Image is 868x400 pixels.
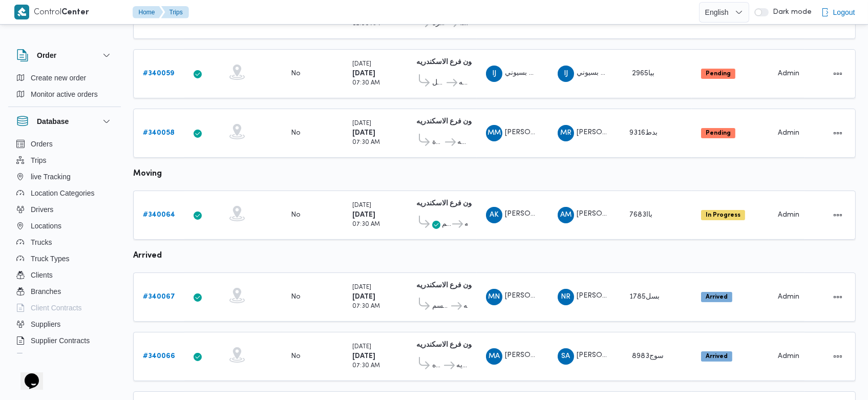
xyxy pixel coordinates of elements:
[291,69,301,78] div: No
[558,207,574,223] div: Ahmad Muhammad Abadalaatai Aataallah Nasar Allah
[505,129,624,136] span: [PERSON_NAME] [PERSON_NAME]
[143,293,175,300] b: # 340067
[577,293,695,300] span: [PERSON_NAME] [PERSON_NAME]
[143,68,174,80] a: #340059
[457,136,468,149] span: دانون فرع الاسكندريه
[291,292,301,302] div: No
[31,318,60,330] span: Suppliers
[488,125,501,141] span: MM
[632,70,654,77] span: 2965ببا
[505,70,592,76] span: ابراهيم جمعه دسوقي بسيوني
[31,154,47,166] span: Trips
[432,300,450,312] span: قسم [PERSON_NAME]
[352,222,380,227] small: 07:30 AM
[352,121,371,127] small: [DATE]
[12,218,117,234] button: Locations
[31,171,71,183] span: live Tracking
[12,234,117,250] button: Trucks
[701,210,745,220] span: In Progress
[143,209,175,221] a: #340064
[143,212,175,218] b: # 340064
[629,130,658,136] span: بدط9316
[432,77,445,89] span: قسم ثان الرمل
[12,169,117,185] button: live Tracking
[432,136,443,149] span: قسم المنتزة
[12,283,117,300] button: Branches
[558,289,574,305] div: Nasar Raian Mahmood Khatr
[830,207,846,223] button: Actions
[12,70,117,86] button: Create new order
[31,285,61,298] span: Branches
[31,302,82,314] span: Client Contracts
[560,125,571,141] span: MR
[12,152,117,169] button: Trips
[31,138,53,150] span: Orders
[505,211,586,218] span: [PERSON_NAME][DATE]
[12,250,117,267] button: Truck Types
[143,353,175,360] b: # 340066
[133,252,162,260] b: arrived
[143,130,175,136] b: # 340058
[161,6,189,18] button: Trips
[564,66,568,82] span: IJ
[629,293,660,300] span: بسل1785
[133,170,162,178] b: moving
[701,292,732,302] span: Arrived
[12,267,117,283] button: Clients
[143,350,175,363] a: #340066
[12,201,117,218] button: Drivers
[561,289,570,305] span: NR
[490,207,499,223] span: AK
[16,49,113,61] button: Order
[464,218,468,230] span: دانون فرع الاسكندريه
[352,212,375,218] b: [DATE]
[505,293,563,300] span: [PERSON_NAME]
[291,352,301,361] div: No
[12,349,117,365] button: Devices
[31,269,53,281] span: Clients
[8,70,121,107] div: Order
[31,351,56,363] span: Devices
[352,203,371,208] small: [DATE]
[31,334,90,347] span: Supplier Contracts
[486,125,502,141] div: Muhammad Mbrok Muhammad Abadalaatai
[560,207,571,223] span: AM
[629,212,652,218] span: باا7683
[492,66,496,82] span: IJ
[133,6,163,18] button: Home
[486,289,502,305] div: Muhammad Nasar Raian Mahmood
[12,300,117,316] button: Client Contracts
[12,86,117,102] button: Monitor active orders
[352,130,375,136] b: [DATE]
[416,282,479,289] b: دانون فرع الاسكندريه
[505,352,624,359] span: [PERSON_NAME] [PERSON_NAME]
[12,185,117,201] button: Location Categories
[291,129,301,138] div: No
[62,9,90,16] b: Center
[31,236,52,248] span: Trucks
[12,332,117,349] button: Supplier Contracts
[442,218,451,230] span: قسم [PERSON_NAME]
[352,304,380,309] small: 07:30 AM
[489,348,500,365] span: MA
[416,200,479,207] b: دانون فرع الاسكندريه
[833,6,855,18] span: Logout
[31,187,95,199] span: Location Categories
[352,363,380,369] small: 07:30 AM
[416,342,479,348] b: دانون فرع الاسكندريه
[558,66,574,82] div: Ibrahem Jmuaah Dsaoqai Bsaioni
[16,115,113,128] button: Database
[778,212,799,218] span: Admin
[143,291,175,303] a: #340067
[778,70,799,77] span: Admin
[352,80,380,86] small: 07:30 AM
[459,77,467,89] span: دانون فرع الاسكندريه
[352,353,375,360] b: [DATE]
[8,136,121,357] div: Database
[706,130,731,136] b: Pending
[830,125,846,141] button: Actions
[830,66,846,82] button: Actions
[12,136,117,152] button: Orders
[291,210,301,220] div: No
